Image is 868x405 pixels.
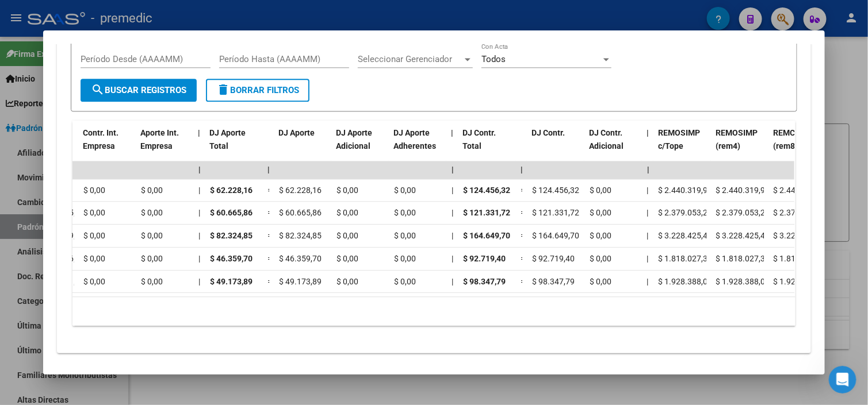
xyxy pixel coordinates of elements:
[716,186,770,195] span: $ 2.440.319,98
[658,277,712,286] span: $ 1.928.388,03
[83,254,105,263] span: $ 0,00
[462,277,505,286] span: $ 98.347,79
[336,186,358,195] span: $ 0,00
[520,277,525,286] span: =
[462,231,510,240] span: $ 164.649,70
[278,277,321,286] span: $ 49.173,89
[278,231,321,240] span: $ 82.324,85
[716,208,770,217] span: $ 2.379.053,29
[647,128,649,137] span: |
[78,121,136,171] datatable-header-cell: Contr. Int. Empresa
[658,231,712,240] span: $ 3.228.425,48
[209,208,252,217] span: $ 60.665,86
[589,186,611,195] span: $ 0,00
[451,128,453,137] span: |
[589,231,611,240] span: $ 0,00
[81,79,197,102] button: Buscar Registros
[716,277,770,286] span: $ 1.928.388,03
[209,277,252,286] span: $ 49.173,89
[451,165,453,174] span: |
[83,277,105,286] span: $ 0,00
[267,165,269,174] span: |
[642,121,653,171] datatable-header-cell: |
[140,128,179,151] span: Aporte Int. Empresa
[520,231,525,240] span: =
[481,54,506,64] span: Todos
[451,186,453,195] span: |
[336,231,358,240] span: $ 0,00
[206,79,309,102] button: Borrar Filtros
[451,208,453,217] span: |
[647,277,648,286] span: |
[531,208,579,217] span: $ 121.331,72
[278,254,321,263] span: $ 46.359,70
[331,121,389,171] datatable-header-cell: DJ Aporte Adicional
[267,254,272,263] span: =
[773,231,827,240] span: $ 3.228.425,48
[589,277,611,286] span: $ 0,00
[451,254,453,263] span: |
[91,83,105,97] mat-icon: search
[393,128,436,151] span: DJ Aporte Adherentes
[198,208,200,217] span: |
[278,128,315,137] span: DJ Aporte
[584,121,642,171] datatable-header-cell: DJ Contr. Adicional
[462,254,505,263] span: $ 92.719,40
[209,254,252,263] span: $ 46.359,70
[83,186,105,195] span: $ 0,00
[267,186,272,195] span: =
[336,208,358,217] span: $ 0,00
[393,208,415,217] span: $ 0,00
[531,128,565,137] span: DJ Contr.
[209,128,246,151] span: DJ Aporte Total
[393,186,415,195] span: $ 0,00
[647,165,649,174] span: |
[198,165,200,174] span: |
[83,231,105,240] span: $ 0,00
[136,121,193,171] datatable-header-cell: Aporte Int. Empresa
[773,186,827,195] span: $ 2.440.319,98
[140,186,162,195] span: $ 0,00
[267,208,272,217] span: =
[389,121,446,171] datatable-header-cell: DJ Aporte Adherentes
[768,121,826,171] datatable-header-cell: REMCONT (rem8)
[658,254,712,263] span: $ 1.818.027,36
[267,231,272,240] span: =
[198,186,200,195] span: |
[829,366,856,394] iframe: Intercom live chat
[520,208,525,217] span: =
[531,231,579,240] span: $ 164.649,70
[451,231,453,240] span: |
[531,277,574,286] span: $ 98.347,79
[531,186,579,195] span: $ 124.456,32
[589,128,624,151] span: DJ Contr. Adicional
[393,277,415,286] span: $ 0,00
[658,208,712,217] span: $ 2.379.053,29
[462,128,496,151] span: DJ Contr. Total
[658,186,712,195] span: $ 2.440.319,98
[773,254,827,263] span: $ 1.818.027,36
[140,231,162,240] span: $ 0,00
[531,254,574,263] span: $ 92.719,40
[520,165,522,174] span: |
[647,254,648,263] span: |
[140,208,162,217] span: $ 0,00
[83,208,105,217] span: $ 0,00
[205,121,262,171] datatable-header-cell: DJ Aporte Total
[140,254,162,263] span: $ 0,00
[358,54,462,64] span: Seleccionar Gerenciador
[209,186,252,195] span: $ 62.228,16
[209,231,252,240] span: $ 82.324,85
[267,277,272,286] span: =
[140,277,162,286] span: $ 0,00
[458,121,515,171] datatable-header-cell: DJ Contr. Total
[527,121,584,171] datatable-header-cell: DJ Contr.
[773,128,812,151] span: REMCONT (rem8)
[278,208,321,217] span: $ 60.665,86
[83,128,118,151] span: Contr. Int. Empresa
[773,208,827,217] span: $ 2.379.053,29
[446,121,458,171] datatable-header-cell: |
[451,277,453,286] span: |
[716,128,758,151] span: REMOSIMP (rem4)
[393,231,415,240] span: $ 0,00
